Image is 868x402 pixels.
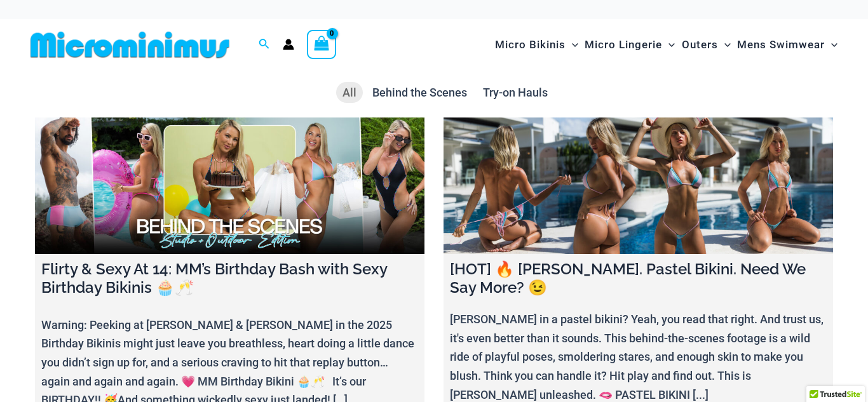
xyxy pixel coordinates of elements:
a: OutersMenu ToggleMenu Toggle [679,25,734,64]
nav: Site Navigation [490,23,843,66]
h4: [HOT] 🔥 [PERSON_NAME]. Pastel Bikini. Need We Say More? 😉 [450,260,827,297]
span: Outers [682,29,718,61]
a: Micro LingerieMenu ToggleMenu Toggle [581,25,678,64]
a: Micro BikinisMenu ToggleMenu Toggle [492,25,581,64]
a: Search icon link [259,37,270,53]
span: All [342,86,356,99]
a: View Shopping Cart, empty [307,30,336,59]
a: Mens SwimwearMenu ToggleMenu Toggle [734,25,841,64]
span: Try-on Hauls [483,86,548,99]
span: Menu Toggle [662,29,675,61]
span: Menu Toggle [566,29,578,61]
a: [HOT] 🔥 Olivia. Pastel Bikini. Need We Say More? 😉 [444,117,833,254]
a: Account icon link [283,39,294,50]
span: Mens Swimwear [737,29,825,61]
h4: Flirty & Sexy At 14: MM’s Birthday Bash with Sexy Birthday Bikinis 🧁🥂 [41,260,418,297]
span: Behind the Scenes [372,86,467,99]
span: Micro Bikinis [495,29,566,61]
span: Menu Toggle [825,29,837,61]
a: Flirty & Sexy At 14: MM’s Birthday Bash with Sexy Birthday Bikinis 🧁🥂 [35,117,424,254]
span: Menu Toggle [718,29,731,61]
img: MM SHOP LOGO FLAT [25,30,234,59]
span: Micro Lingerie [585,29,662,61]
